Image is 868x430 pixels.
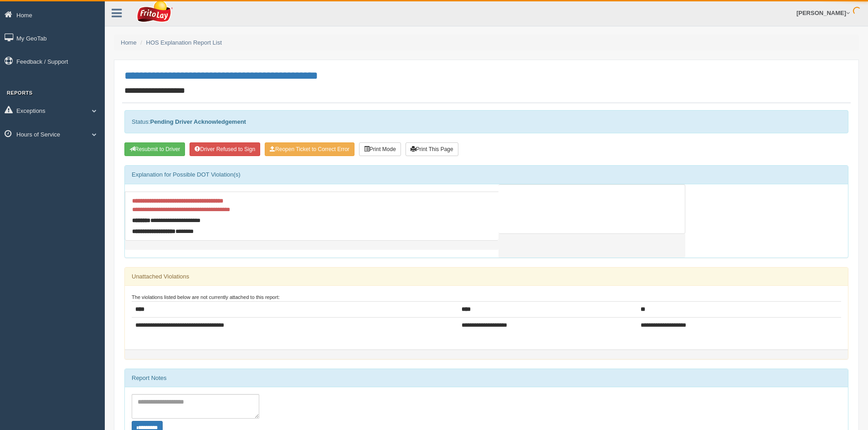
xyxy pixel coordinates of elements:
strong: Pending Driver Acknowledgement [150,118,246,125]
button: Print This Page [406,142,458,156]
button: Driver Refused to Sign [190,142,260,156]
div: Explanation for Possible DOT Violation(s) [125,166,848,184]
button: Resubmit To Driver [124,142,185,156]
div: Report Notes [125,369,848,387]
button: Reopen Ticket [265,142,354,156]
a: HOS Explanation Report List [146,39,222,46]
small: The violations listed below are not currently attached to this report: [132,294,280,300]
div: Status: [124,110,848,133]
a: Home [121,39,137,46]
button: Print Mode [359,142,401,156]
div: Unattached Violations [125,268,848,286]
